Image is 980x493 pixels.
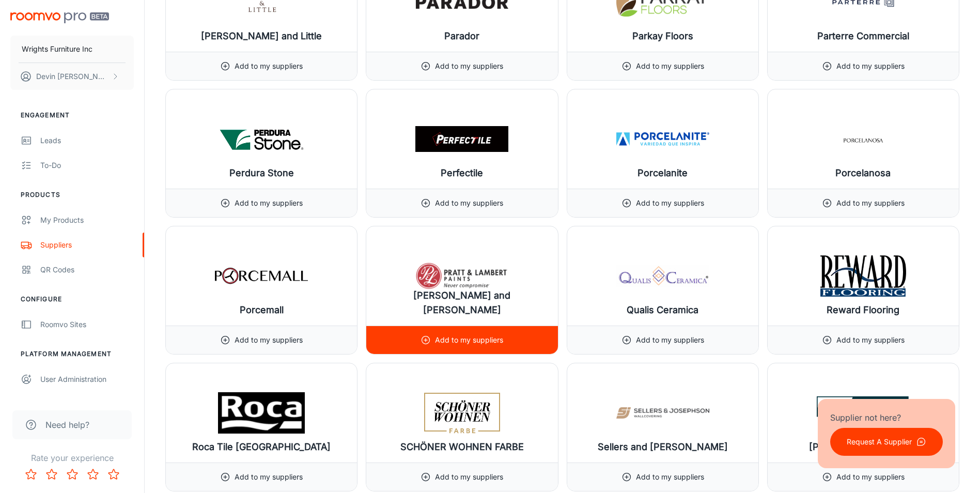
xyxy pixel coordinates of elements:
span: Need help? [45,419,89,431]
p: Add to my suppliers [836,334,905,346]
p: Devin [PERSON_NAME] [36,71,109,82]
h6: Parkay Floors [632,29,693,43]
p: Add to my suppliers [235,334,303,346]
h6: Reward Flooring [827,303,899,317]
p: Add to my suppliers [636,471,704,483]
button: Rate 3 star [62,464,83,485]
img: Perdura Stone [215,118,308,160]
img: Sellers and Josephson [616,392,709,434]
h6: Parterre Commercial [817,29,909,43]
h6: Qualis Ceramica [627,303,698,317]
img: Roomvo PRO Beta [10,12,109,23]
button: Rate 1 star [21,464,41,485]
p: Supplier not here? [830,411,943,424]
div: Leads [40,135,134,146]
h6: Perfectile [441,166,483,180]
img: Porcelanosa [817,118,910,160]
p: Add to my suppliers [235,197,303,209]
h6: [PERSON_NAME] Floors [809,440,917,454]
h6: Sellers and [PERSON_NAME] [598,440,728,454]
img: SCHÖNER WOHNEN FARBE [415,392,508,434]
img: Porcemall [215,255,308,297]
div: User Administration [40,374,134,385]
p: Add to my suppliers [435,334,503,346]
h6: [PERSON_NAME] and [PERSON_NAME] [375,288,549,317]
p: Wrights Furniture Inc [22,43,92,55]
p: Request A Supplier [847,436,912,448]
p: Add to my suppliers [235,471,303,483]
img: Reward Flooring [817,255,910,297]
p: Add to my suppliers [435,471,503,483]
h6: Roca Tile [GEOGRAPHIC_DATA] [192,440,331,454]
img: Perfectile [415,118,508,160]
p: Add to my suppliers [836,197,905,209]
p: Add to my suppliers [435,197,503,209]
div: Suppliers [40,239,134,251]
h6: Perdura Stone [229,166,294,180]
button: Rate 4 star [83,464,103,485]
h6: SCHÖNER WOHNEN FARBE [400,440,524,454]
p: Rate your experience [8,452,136,464]
div: To-do [40,160,134,171]
p: Add to my suppliers [636,197,704,209]
p: Add to my suppliers [836,471,905,483]
h6: Porcelanosa [835,166,891,180]
img: Qualis Ceramica [616,255,709,297]
div: Roomvo Sites [40,319,134,330]
h6: [PERSON_NAME] and Little [201,29,322,43]
p: Add to my suppliers [836,60,905,72]
p: Add to my suppliers [636,334,704,346]
button: Rate 2 star [41,464,62,485]
img: Pratt and Lambert [415,255,508,297]
h6: Porcelanite [637,166,688,180]
p: Add to my suppliers [636,60,704,72]
div: QR Codes [40,264,134,275]
div: My Products [40,214,134,226]
img: Shaw Floors [817,392,910,434]
button: Devin [PERSON_NAME] [10,63,134,90]
button: Wrights Furniture Inc [10,36,134,63]
img: Porcelanite [616,118,709,160]
p: Add to my suppliers [435,60,503,72]
button: Rate 5 star [103,464,124,485]
h6: Parador [444,29,479,43]
h6: Porcemall [240,303,284,317]
button: Request A Supplier [830,428,943,456]
img: Roca Tile USA [215,392,308,434]
p: Add to my suppliers [235,60,303,72]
